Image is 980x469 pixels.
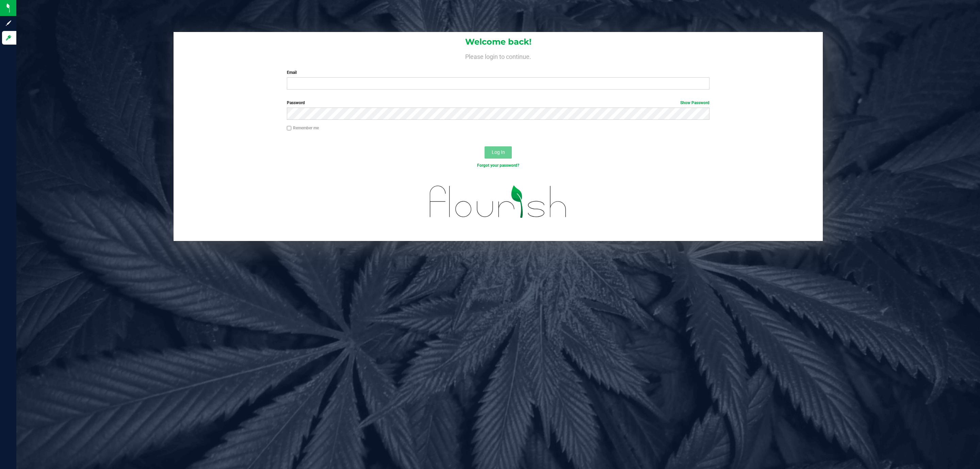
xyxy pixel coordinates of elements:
[287,100,305,105] span: Password
[287,69,709,76] label: Email
[174,52,823,60] h4: Please login to continue.
[417,176,579,228] img: flourish_logo.svg
[5,34,12,41] inline-svg: Log in
[174,37,823,46] h1: Welcome back!
[492,149,505,155] span: Log In
[287,125,319,131] label: Remember me
[680,100,709,105] a: Show Password
[5,20,12,27] inline-svg: Sign up
[485,146,512,159] button: Log In
[287,126,292,131] input: Remember me
[477,163,519,168] a: Forgot your password?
